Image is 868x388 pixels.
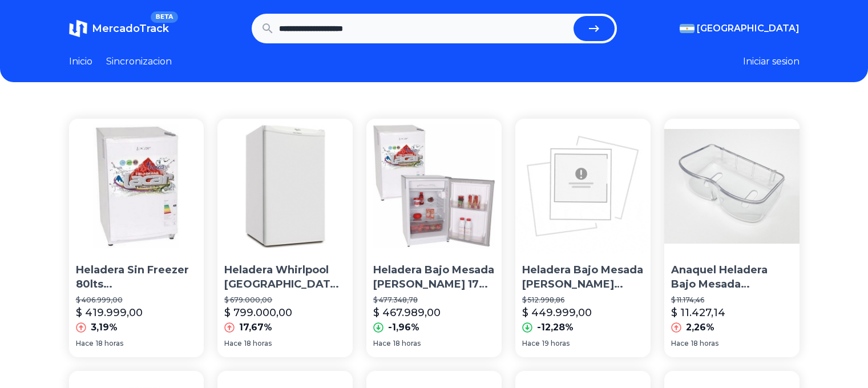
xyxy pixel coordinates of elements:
span: 18 horas [96,339,123,348]
p: Heladera Whirlpool [GEOGRAPHIC_DATA] Wrm12 Nuevas C/gtia [224,263,346,292]
p: $ 11.427,14 [671,305,725,321]
p: -1,96% [388,321,419,334]
p: $ 477.348,78 [373,296,495,305]
p: $ 11.174,46 [671,296,793,305]
p: Anaquel Heladera Bajo Mesada Whirlpool Wrc Wra [671,263,793,292]
a: Sincronizacion [106,55,172,68]
a: Inicio [69,55,92,68]
p: $ 512.998,86 [522,296,644,305]
p: Heladera Bajo Mesada [PERSON_NAME] Frigobar Con Congelador 80 Litros [522,263,644,292]
span: 18 horas [244,339,272,348]
button: [GEOGRAPHIC_DATA] [680,22,800,35]
img: Heladera Sin Freezer 80lts Lacar 30 Blanca Bajo Mesada [69,119,204,254]
p: $ 679.000,00 [224,296,346,305]
span: Hace [76,339,94,348]
span: BETA [151,11,177,23]
p: $ 449.999,00 [522,305,592,321]
span: 19 horas [542,339,570,348]
p: $ 467.989,00 [373,305,441,321]
button: Iniciar sesion [743,55,800,68]
span: Hace [224,339,242,348]
img: Heladera Whirlpool Bajo Mesada Wrm12 Nuevas C/gtia [217,119,353,254]
p: $ 799.000,00 [224,305,292,321]
span: Hace [671,339,689,348]
a: Heladera Bajo Mesada Lacar 170 Lts Frigobar Con CongeladorHeladera Bajo Mesada [PERSON_NAME] 170 ... [366,119,502,357]
span: 18 horas [691,339,718,348]
a: Heladera Sin Freezer 80lts Lacar 30 Blanca Bajo MesadaHeladera Sin Freezer 80lts [PERSON_NAME] 30... [69,119,204,357]
a: Heladera Bajo Mesada Lacar Frigobar Con Congelador 80 LitrosHeladera Bajo Mesada [PERSON_NAME] Fr... [515,119,651,357]
span: MercadoTrack [92,22,169,35]
p: 17,67% [239,321,272,334]
p: -12,28% [537,321,574,334]
span: 18 horas [393,339,421,348]
p: 3,19% [91,321,118,334]
a: Anaquel Heladera Bajo Mesada Whirlpool Wrc Wra Anaquel Heladera Bajo Mesada Whirlpool Wrc Wra$ 11... [664,119,800,357]
p: 2,26% [686,321,714,334]
img: Argentina [680,24,695,33]
p: Heladera Bajo Mesada [PERSON_NAME] 170 Lts Frigobar Con Congelador [373,263,495,292]
a: Heladera Whirlpool Bajo Mesada Wrm12 Nuevas C/gtiaHeladera Whirlpool [GEOGRAPHIC_DATA] Wrm12 Nuev... [217,119,353,357]
p: $ 419.999,00 [76,305,143,321]
p: Heladera Sin Freezer 80lts [PERSON_NAME] 30 Blanca [GEOGRAPHIC_DATA] [76,263,197,292]
span: Hace [373,339,391,348]
span: [GEOGRAPHIC_DATA] [697,22,800,35]
p: $ 406.999,00 [76,296,197,305]
img: Heladera Bajo Mesada Lacar Frigobar Con Congelador 80 Litros [515,119,651,254]
span: Hace [522,339,540,348]
img: Anaquel Heladera Bajo Mesada Whirlpool Wrc Wra [664,119,800,254]
img: MercadoTrack [69,19,87,38]
img: Heladera Bajo Mesada Lacar 170 Lts Frigobar Con Congelador [366,119,502,254]
a: MercadoTrackBETA [69,19,169,38]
